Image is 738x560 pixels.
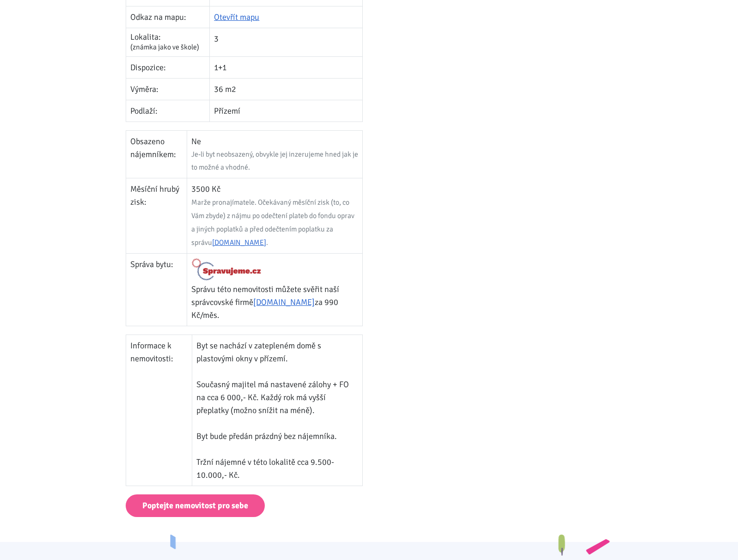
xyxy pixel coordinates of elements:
td: Podlaží: [126,100,210,122]
p: Správu této nemovitosti můžete svěřit naší správcovské firmě za 990 Kč/měs. [191,283,358,322]
span: (známka jako ve škole) [130,43,199,52]
td: 36 m2 [210,78,363,100]
td: Obsazeno nájemníkem: [126,130,187,178]
td: 3500 Kč [187,178,362,253]
td: Informace k nemovitosti: [126,335,192,486]
img: Logo Spravujeme.cz [191,258,262,281]
td: Výměra: [126,78,210,100]
td: Byt se nachází v zatepleném domě s plastovými okny v přízemí. Současný majitel má nastavené záloh... [192,335,363,486]
span: Marže pronajímatele. Očekávaný měsíční zisk (to, co Vám zbyde) z nájmu po odečtení plateb do fond... [191,198,354,247]
td: Správa bytu: [126,253,187,326]
a: [DOMAIN_NAME] [212,238,266,247]
a: Poptejte nemovitost pro sebe [126,494,265,517]
td: Měsíční hrubý zisk: [126,178,187,253]
td: Ne [187,130,362,178]
div: Je-li byt neobsazený, obvykle jej inzerujeme hned jak je to možné a vhodné. [191,148,358,174]
td: Odkaz na mapu: [126,6,210,28]
td: Přízemí [210,100,363,122]
td: 1+1 [210,56,363,78]
td: Lokalita: [126,28,210,56]
td: Dispozice: [126,56,210,78]
td: 3 [210,28,363,56]
a: [DOMAIN_NAME] [253,297,315,307]
a: Otevřít mapu [214,12,259,22]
